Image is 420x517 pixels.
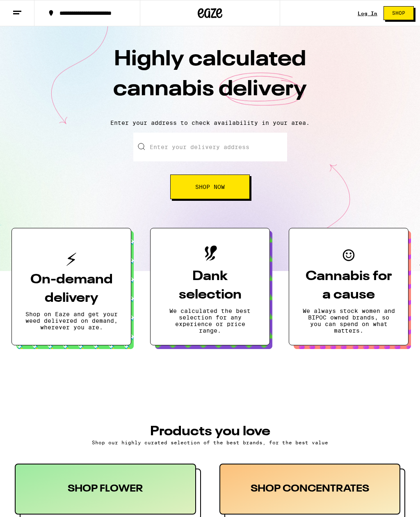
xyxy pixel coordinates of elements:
p: Shop on Eaze and get your weed delivered on demand, wherever you are. [25,311,118,331]
div: SHOP FLOWER [15,464,196,515]
button: Shop [383,6,414,20]
button: On-demand deliveryShop on Eaze and get your weed delivered on demand, wherever you are. [11,228,131,345]
span: Shop Now [195,184,225,190]
p: We always stock women and BIPOC owned brands, so you can spend on what matters. [302,308,395,334]
button: Shop Now [170,175,250,199]
h3: Dank selection [164,267,256,304]
button: Cannabis for a causeWe always stock women and BIPOC owned brands, so you can spend on what matters. [289,228,409,345]
span: Shop [392,11,405,16]
h3: Cannabis for a cause [302,267,395,304]
a: Log In [358,11,377,16]
input: Enter your delivery address [133,133,287,161]
div: SHOP CONCENTRATES [219,464,401,515]
h3: PRODUCTS YOU LOVE [15,425,405,438]
a: Shop [377,6,420,20]
p: Shop our highly curated selection of the best brands, for the best value [15,440,405,445]
h1: Highly calculated cannabis delivery [66,45,354,113]
button: Dank selectionWe calculated the best selection for any experience or price range. [150,228,270,345]
h3: On-demand delivery [25,271,118,308]
p: We calculated the best selection for any experience or price range. [164,308,256,334]
p: Enter your address to check availability in your area. [8,119,412,126]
